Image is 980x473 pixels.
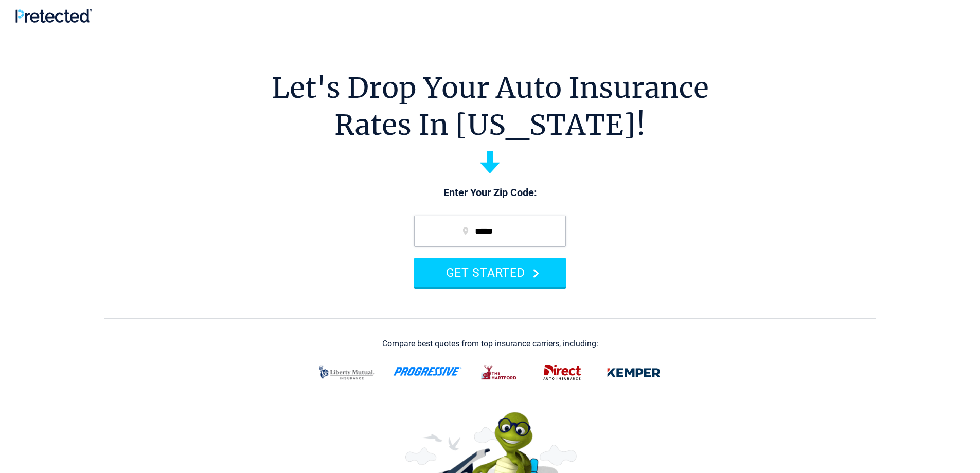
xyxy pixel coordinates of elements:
img: thehartford [474,359,525,386]
img: Pretected Logo [15,9,92,23]
h1: Let's Drop Your Auto Insurance Rates In [US_STATE]! [272,69,709,144]
p: Enter Your Zip Code: [404,186,576,200]
img: direct [537,359,587,386]
img: kemper [600,359,668,386]
button: GET STARTED [414,258,566,287]
input: zip code [414,216,566,247]
img: progressive [393,367,462,376]
div: Compare best quotes from top insurance carriers, including: [382,339,598,348]
img: liberty [313,359,381,386]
